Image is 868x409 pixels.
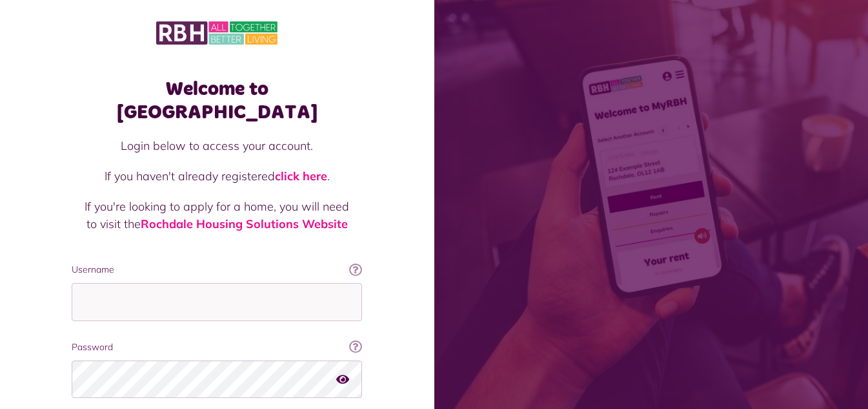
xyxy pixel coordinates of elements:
[275,169,327,184] a: click here
[156,19,278,47] img: MyRBH
[85,167,349,185] p: If you haven't already registered .
[85,198,349,233] p: If you're looking to apply for a home, you will need to visit the
[141,216,348,231] a: Rochdale Housing Solutions Website
[72,341,362,354] label: Password
[72,78,362,124] h1: Welcome to [GEOGRAPHIC_DATA]
[72,263,362,277] label: Username
[85,137,349,154] p: Login below to access your account.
